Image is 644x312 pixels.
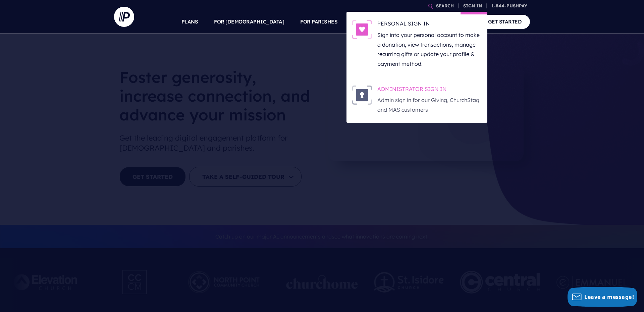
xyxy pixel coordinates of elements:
[181,10,198,34] a: PLANS
[480,15,530,29] a: GET STARTED
[568,287,637,307] button: Leave a message!
[377,85,482,95] h6: ADMINISTRATOR SIGN IN
[352,20,482,69] a: PERSONAL SIGN IN - Illustration PERSONAL SIGN IN Sign into your personal account to make a donati...
[352,85,482,115] a: ADMINISTRATOR SIGN IN - Illustration ADMINISTRATOR SIGN IN Admin sign in for our Giving, ChurchSt...
[377,95,482,115] p: Admin sign in for our Giving, ChurchStaq and MAS customers
[399,10,423,34] a: EXPLORE
[214,10,284,34] a: FOR [DEMOGRAPHIC_DATA]
[300,10,337,34] a: FOR PARISHES
[352,20,372,39] img: PERSONAL SIGN IN - Illustration
[354,10,383,34] a: SOLUTIONS
[352,85,372,105] img: ADMINISTRATOR SIGN IN - Illustration
[439,10,464,34] a: COMPANY
[377,20,482,30] h6: PERSONAL SIGN IN
[584,293,634,301] span: Leave a message!
[377,30,482,69] p: Sign into your personal account to make a donation, view transactions, manage recurring gifts or ...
